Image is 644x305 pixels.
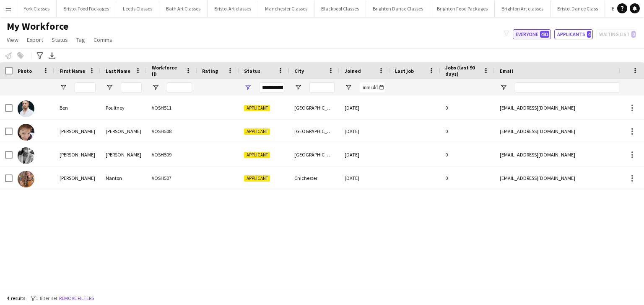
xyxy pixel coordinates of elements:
span: Export [27,36,43,44]
app-action-btn: Advanced filters [35,51,45,61]
div: [PERSON_NAME] [55,120,101,143]
span: Workforce ID [152,64,182,77]
div: [DATE] [340,120,390,143]
span: Applicant [244,152,270,158]
a: Tag [73,34,88,45]
button: Brighton Dance Classes [366,0,430,17]
button: Open Filter Menu [152,84,159,91]
button: Bristol Dance Class [551,0,605,17]
div: VOSH511 [147,96,197,119]
span: Last Name [106,68,130,74]
span: Status [244,68,260,74]
input: Joined Filter Input [360,82,385,92]
button: Bristol Food Packages [57,0,116,17]
span: Applicant [244,105,270,111]
div: 0 [440,120,495,143]
input: City Filter Input [309,82,335,92]
span: Jobs (last 90 days) [445,64,480,77]
span: Applicant [244,175,270,182]
button: Open Filter Menu [244,84,252,91]
span: Last job [395,68,414,74]
div: VOSH509 [147,143,197,166]
span: Status [52,36,68,44]
button: Applicants4 [554,29,593,39]
button: Leeds Classes [116,0,159,17]
img: Lisa Willner [18,124,34,141]
div: [GEOGRAPHIC_DATA] [289,96,340,119]
span: Applicant [244,128,270,135]
div: Poultney [101,96,147,119]
span: Comms [93,36,112,44]
input: Last Name Filter Input [121,82,142,92]
span: Joined [345,68,361,74]
div: [GEOGRAPHIC_DATA] [289,143,340,166]
span: 481 [540,31,549,38]
div: 0 [440,143,495,166]
div: Chichester [289,167,340,190]
span: 1 filter set [36,295,57,301]
app-action-btn: Export XLSX [47,51,57,61]
img: Penelope Nanton [18,171,34,187]
img: Natalie McFarlane [18,147,34,164]
div: [PERSON_NAME] [101,120,147,143]
button: Remove filters [57,294,96,303]
span: 4 [587,31,591,38]
div: 0 [440,96,495,119]
button: Manchester Classes [258,0,314,17]
div: [DATE] [340,167,390,190]
div: 0 [440,167,495,190]
div: [GEOGRAPHIC_DATA] [289,120,340,143]
div: [DATE] [340,143,390,166]
button: Open Filter Menu [60,84,67,91]
span: My Workforce [7,20,68,33]
a: View [3,34,22,45]
div: [PERSON_NAME] [101,143,147,166]
div: [DATE] [340,96,390,119]
span: View [7,36,18,44]
div: VOSH507 [147,167,197,190]
div: Nanton [101,167,147,190]
button: Open Filter Menu [500,84,507,91]
span: Email [500,68,513,74]
span: First Name [60,68,85,74]
span: Tag [76,36,85,44]
button: Bath Art Classes [159,0,208,17]
div: [PERSON_NAME] [55,167,101,190]
div: VOSH508 [147,120,197,143]
span: Photo [18,68,32,74]
button: Everyone481 [513,29,551,39]
button: York Classes [17,0,57,17]
button: Brighton Art classes [495,0,551,17]
button: Open Filter Menu [345,84,352,91]
a: Status [48,34,71,45]
div: Ben [55,96,101,119]
button: Open Filter Menu [294,84,302,91]
button: Open Filter Menu [106,84,113,91]
button: Bristol Art classes [208,0,258,17]
img: Ben Poultney [18,100,34,117]
span: Rating [202,68,218,74]
button: Blackpool Classes [314,0,366,17]
div: [PERSON_NAME] [55,143,101,166]
a: Export [23,34,47,45]
a: Comms [90,34,116,45]
input: First Name Filter Input [75,82,96,92]
input: Workforce ID Filter Input [167,82,192,92]
span: City [294,68,304,74]
button: Brighton Food Packages [430,0,495,17]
